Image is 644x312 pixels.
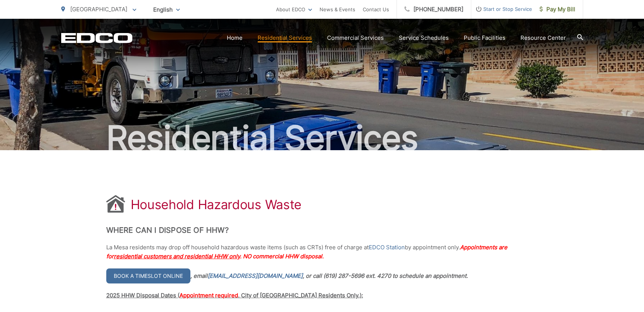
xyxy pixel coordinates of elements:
a: Contact Us [363,5,389,14]
em: , email , or call (619) 287-5696 ext. 4270 to schedule an appointment. [190,272,468,279]
span: 2025 HHW Disposal Dates ( . City of [GEOGRAPHIC_DATA] Residents Only.): [106,292,363,299]
h2: Where Can I Dispose of HHW? [106,226,538,235]
a: [EMAIL_ADDRESS][DOMAIN_NAME] [208,271,303,280]
span: Pay My Bill [540,5,575,14]
span: residential customers and residential HHW only [114,253,240,260]
h2: Residential Services [61,119,583,157]
a: Residential Services [258,33,312,42]
span: Appointments are for . NO commercial HHW disposal. [106,244,507,260]
span: Appointment required [179,292,238,299]
a: Book a timeslot online [106,268,190,283]
span: English [148,3,186,16]
a: Public Facilities [464,33,505,42]
a: Resource Center [520,33,566,42]
a: Service Schedules [399,33,449,42]
a: News & Events [320,5,355,14]
a: EDCO Station [369,243,405,252]
a: About EDCO [276,5,312,14]
span: [GEOGRAPHIC_DATA] [70,6,127,13]
a: Home [227,33,243,42]
a: EDCD logo. Return to the homepage. [61,33,133,43]
p: La Mesa residents may drop off household hazardous waste items (such as CRTs) free of charge at b... [106,243,538,261]
h1: Household Hazardous Waste [131,197,302,212]
a: Commercial Services [327,33,384,42]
